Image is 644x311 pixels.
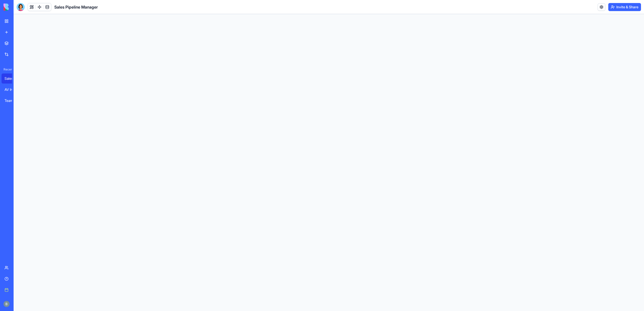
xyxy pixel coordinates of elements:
[2,96,22,106] a: Team Chat
[5,76,19,81] div: Sales Pipeline Manager
[4,301,10,307] img: ACg8ocIug40qN1SCXJiinWdltW7QsPxROn8ZAVDlgOtPD8eQfXIZmw=s96-c
[2,67,12,71] span: Recent
[54,4,98,10] h1: Sales Pipeline Manager
[5,98,19,103] div: Team Chat
[5,87,19,92] div: AV Integration Admin Tool
[608,3,641,11] button: Invite & Share
[2,85,22,95] a: AV Integration Admin Tool
[2,73,22,84] a: Sales Pipeline Manager
[4,4,35,11] img: logo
